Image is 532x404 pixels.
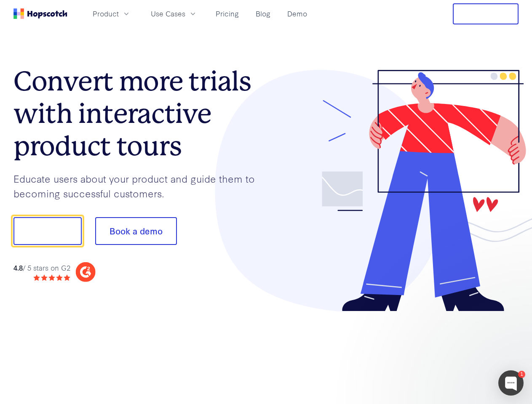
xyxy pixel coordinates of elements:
span: Use Cases [151,8,185,19]
a: Demo [284,7,310,21]
button: Free Trial [453,3,519,24]
strong: 4.8 [13,263,23,272]
a: Blog [252,7,274,21]
button: Use Cases [146,7,202,21]
button: Product [88,7,136,21]
p: Educate users about your product and guide them to becoming successful customers. [13,171,266,200]
div: / 5 stars on G2 [13,263,70,273]
a: Home [13,8,67,19]
div: 1 [518,371,525,378]
button: Show me! [13,217,82,245]
a: Pricing [212,7,242,21]
h1: Convert more trials with interactive product tours [13,65,266,162]
span: Product [93,8,119,19]
button: Book a demo [95,217,177,245]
